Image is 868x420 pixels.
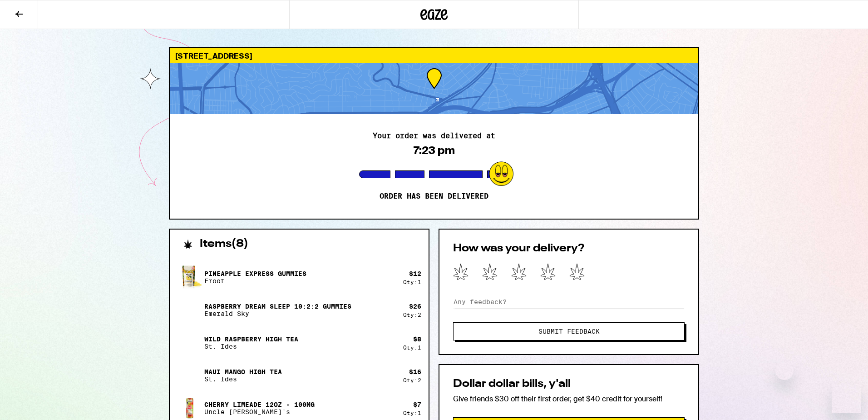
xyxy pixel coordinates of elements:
button: Submit Feedback [453,322,685,340]
div: $ 7 [413,401,421,408]
h2: How was your delivery? [453,243,685,254]
p: Emerald Sky [204,310,351,317]
p: Order has been delivered [380,192,488,201]
span: Submit Feedback [538,328,600,335]
h2: Dollar dollar bills, y'all [453,379,685,390]
div: 7:23 pm [414,144,455,157]
div: Qty: 1 [403,279,421,285]
iframe: Button to launch messaging window [832,384,861,413]
p: Raspberry Dream Sleep 10:2:2 Gummies [204,303,351,310]
iframe: Close message [775,362,794,380]
p: Cherry Limeade 12oz - 100mg [204,401,315,408]
div: Qty: 2 [403,377,421,383]
img: Wild Raspberry High Tea [177,330,202,355]
div: [STREET_ADDRESS] [170,48,698,63]
img: Raspberry Dream Sleep 10:2:2 Gummies [177,297,202,323]
img: Maui Mango High Tea [177,363,202,388]
div: Qty: 1 [403,345,421,350]
div: $ 8 [413,335,421,343]
input: Any feedback? [453,295,685,309]
p: Give friends $30 off their first order, get $40 credit for yourself! [453,394,685,404]
p: St. Ides [204,375,282,383]
img: Pineapple Express Gummies [177,265,202,290]
div: Qty: 2 [403,312,421,318]
div: $ 12 [409,270,421,277]
p: Maui Mango High Tea [204,368,282,375]
p: St. Ides [204,343,298,350]
h2: Items ( 8 ) [200,239,248,250]
div: Qty: 1 [403,410,421,416]
h2: Your order was delivered at [373,132,495,140]
p: Froot [204,277,306,285]
div: $ 26 [409,303,421,310]
p: Pineapple Express Gummies [204,270,306,277]
div: $ 16 [409,368,421,375]
p: Wild Raspberry High Tea [204,335,298,343]
p: Uncle [PERSON_NAME]'s [204,408,315,415]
